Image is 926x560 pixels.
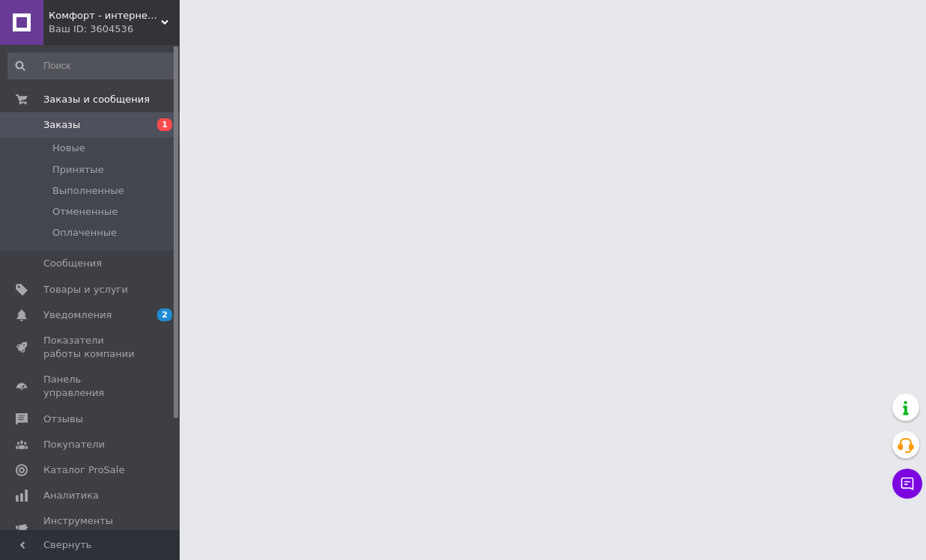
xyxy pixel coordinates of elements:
span: Сообщения [43,257,102,270]
input: Поиск [7,52,176,79]
span: Новые [52,141,85,155]
span: Заказы и сообщения [43,93,150,106]
span: Оплаченные [52,226,117,240]
span: Покупатели [43,438,105,451]
span: 2 [157,308,172,321]
span: 1 [157,118,172,131]
div: Ваш ID: 3604536 [49,22,180,36]
span: Каталог ProSale [43,463,124,477]
span: Показатели работы компании [43,334,138,361]
span: Уведомления [43,308,112,322]
span: Отзывы [43,413,83,426]
span: Инструменты вебмастера и SEO [43,514,138,541]
span: Заказы [43,118,80,132]
span: Панель управления [43,373,138,400]
span: Комфорт - интернет-магазин [49,9,161,22]
span: Принятые [52,163,104,177]
span: Товары и услуги [43,283,128,296]
span: Отмененные [52,205,118,219]
span: Аналитика [43,489,99,502]
button: Чат с покупателем [892,469,922,499]
span: Выполненные [52,184,124,198]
